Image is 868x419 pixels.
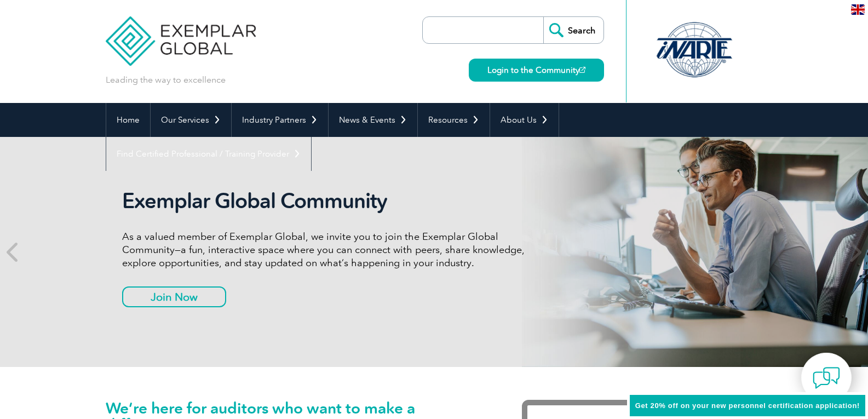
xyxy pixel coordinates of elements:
a: Our Services [151,103,231,137]
a: About Us [490,103,559,137]
h2: Exemplar Global Community [122,188,533,214]
img: contact-chat.png [813,364,840,392]
a: Find Certified Professional / Training Provider [106,137,311,171]
img: open_square.png [579,67,585,73]
a: Home [106,103,150,137]
p: As a valued member of Exemplar Global, we invite you to join the Exemplar Global Community—a fun,... [122,230,533,269]
a: Join Now [122,286,226,307]
a: Industry Partners [232,103,328,137]
a: Login to the Community [469,59,604,82]
a: News & Events [329,103,417,137]
img: en [851,4,865,15]
span: Get 20% off on your new personnel certification application! [635,401,860,410]
a: Resources [418,103,490,137]
p: Leading the way to excellence [106,74,226,86]
input: Search [543,17,603,43]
